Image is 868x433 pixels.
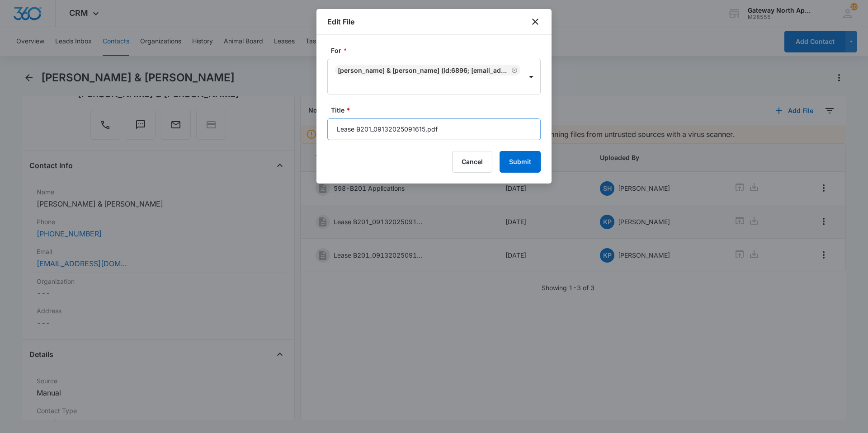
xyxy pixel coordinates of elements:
[331,105,544,115] label: Title
[327,118,541,140] input: Title
[338,66,509,74] div: [PERSON_NAME] & [PERSON_NAME] (ID:6896; [EMAIL_ADDRESS][DOMAIN_NAME]; 7204005632)
[500,151,541,173] button: Submit
[331,46,544,55] label: For
[530,16,541,27] button: close
[452,151,492,173] button: Cancel
[327,16,354,27] h1: Edit File
[509,67,518,73] div: Remove Crystal Gonzales & Branson Gonzales (ID:6896; c_l_gonzales@yahoo.com; 7204005632)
